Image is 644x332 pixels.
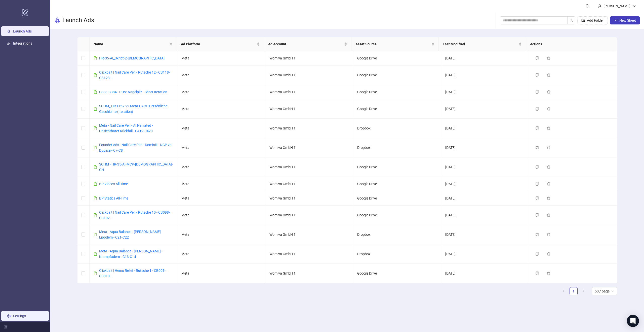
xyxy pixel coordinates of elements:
span: Last Modified [443,41,518,47]
td: Womiva GmbH 1 [265,206,353,225]
span: delete [547,213,550,217]
a: Meta - Aqua Balance - [PERSON_NAME] - Krampfadern - C13-C14 [99,249,163,259]
span: Name [94,41,169,47]
td: Google Drive [353,264,441,283]
td: Google Drive [353,85,441,99]
a: Clickbait | Nail Care Pen - Rutsche 10 - CB098-CB102 [99,210,170,220]
span: Asset Source [355,41,430,47]
td: [DATE] [441,99,529,119]
span: delete [547,146,550,149]
td: [DATE] [441,65,529,85]
td: Meta [177,65,265,85]
span: menu-fold [4,325,8,329]
span: file [94,252,97,256]
td: [DATE] [441,177,529,191]
td: Womiva GmbH 1 [265,157,353,177]
span: New Sheet [619,18,636,22]
a: Integrations [13,41,32,45]
span: file [94,182,97,186]
td: Womiva GmbH 1 [265,51,353,65]
span: file [94,146,97,149]
button: New Sheet [610,16,640,24]
span: file [94,165,97,169]
td: [DATE] [441,206,529,225]
span: delete [547,196,550,200]
a: Launch Ads [13,29,32,33]
td: Meta [177,225,265,244]
span: copy [535,213,539,217]
th: Last Modified [439,37,526,51]
td: Womiva GmbH 1 [265,65,353,85]
td: [DATE] [441,264,529,283]
li: Next Page [580,287,588,295]
span: delete [547,56,550,60]
td: [DATE] [441,244,529,264]
span: left [562,289,565,292]
span: file [94,73,97,77]
a: Clickbait | Hemo Relief - Rutsche 1 - CB001-CB010 [99,269,166,278]
span: file [94,107,97,111]
button: left [559,287,568,295]
a: BP Statics All-Time [99,196,128,200]
span: copy [535,73,539,77]
td: Dropbox [353,244,441,264]
span: file [94,196,97,200]
span: file [94,233,97,236]
span: right [582,289,585,292]
span: delete [547,272,550,275]
span: plus-square [614,19,617,22]
a: Founder Ads - Nail Care Pen - Dominik - NCP vs. Duplica - C7-C8 [99,143,172,152]
td: Meta [177,177,265,191]
td: Meta [177,119,265,138]
span: copy [535,196,539,200]
span: user [598,4,601,8]
a: 1 [570,287,577,295]
span: copy [535,165,539,169]
div: [PERSON_NAME] [601,3,632,9]
a: BP Videos All Time [99,182,128,186]
td: Womiva GmbH 1 [265,244,353,264]
td: Meta [177,191,265,206]
td: Meta [177,244,265,264]
span: file [94,56,97,60]
span: copy [535,182,539,186]
td: Womiva GmbH 1 [265,225,353,244]
span: bell [585,4,589,8]
span: search [570,19,573,22]
a: SCHM_ HR-Cr67-v2 Meta-DACH Persönliche Geschichte (Iteration) [99,104,167,114]
span: copy [535,233,539,236]
span: copy [535,107,539,111]
td: [DATE] [441,85,529,99]
a: HR-35-AI_Skript-2-[DEMOGRAPHIC_DATA] [99,56,165,60]
td: Meta [177,99,265,119]
span: delete [547,233,550,236]
span: Ad Account [268,41,343,47]
td: [DATE] [441,138,529,157]
a: Settings [13,314,26,318]
span: copy [535,272,539,275]
button: right [580,287,588,295]
div: Open Intercom Messenger [627,315,639,327]
td: Meta [177,157,265,177]
span: delete [547,107,550,111]
span: delete [547,126,550,130]
td: Google Drive [353,65,441,85]
span: file [94,272,97,275]
button: Add Folder [577,16,608,24]
th: Name [90,37,177,51]
li: Previous Page [559,287,568,295]
td: Dropbox [353,225,441,244]
span: copy [535,90,539,94]
td: Dropbox [353,119,441,138]
a: Clickbait | Nail Care Pen - Rutsche 12 - CB118-CB123 [99,70,170,80]
td: Meta [177,85,265,99]
td: Womiva GmbH 1 [265,264,353,283]
span: down [632,4,636,8]
td: Dropbox [353,138,441,157]
td: Womiva GmbH 1 [265,138,353,157]
span: delete [547,90,550,94]
td: Womiva GmbH 1 [265,177,353,191]
span: rocket [54,17,60,23]
td: Google Drive [353,191,441,206]
a: C383-C384 - POV: Nagelpilz - Short Iteration [99,90,167,94]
